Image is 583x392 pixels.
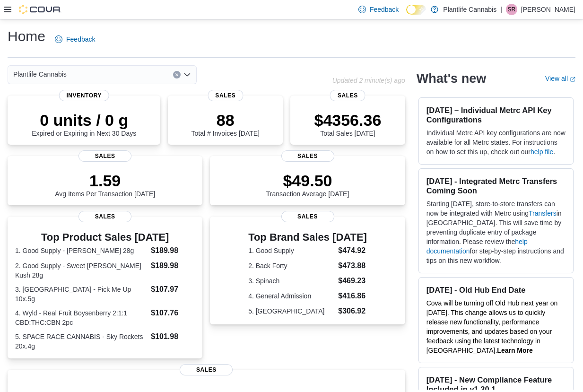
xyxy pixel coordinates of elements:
span: Sales [180,364,233,375]
p: 1.59 [55,171,155,190]
span: Feedback [370,5,399,14]
span: Dark Mode [406,15,407,15]
span: SR [508,4,516,15]
h2: What's new [417,71,486,86]
a: help file [531,148,553,156]
p: $4356.36 [314,111,381,130]
span: Sales [208,90,243,101]
dt: 5. [GEOGRAPHIC_DATA] [248,306,334,316]
span: Plantlife Cannabis [13,69,67,80]
p: 0 units / 0 g [32,111,136,130]
h3: [DATE] – Individual Metrc API Key Configurations [426,105,566,124]
dt: 3. Spinach [248,276,334,286]
a: Transfers [529,209,557,217]
h3: Top Product Sales [DATE] [15,232,195,243]
span: Sales [78,150,131,162]
p: [PERSON_NAME] [521,4,575,15]
p: $49.50 [266,171,349,190]
dt: 2. Back Forty [248,261,334,270]
span: Sales [281,211,334,222]
a: help documentation [426,238,528,255]
div: Skyler Rowsell [506,4,517,15]
p: Updated 2 minute(s) ago [332,77,405,84]
svg: External link [570,77,575,82]
dd: $107.76 [151,307,195,319]
p: | [500,4,502,15]
div: Total Sales [DATE] [314,111,381,137]
p: Starting [DATE], store-to-store transfers can now be integrated with Metrc using in [GEOGRAPHIC_D... [426,199,566,265]
div: Avg Items Per Transaction [DATE] [55,171,155,198]
input: Dark Mode [406,5,426,15]
dt: 4. Wyld - Real Fruit Boysenberry 2:1:1 CBD:THC:CBN 2pc [15,308,147,327]
p: Individual Metrc API key configurations are now available for all Metrc states. For instructions ... [426,128,566,157]
button: Clear input [173,71,181,78]
dt: 2. Good Supply - Sweet [PERSON_NAME] Kush 28g [15,261,147,280]
a: Learn More [497,347,532,354]
p: 88 [191,111,260,130]
dd: $416.86 [338,290,367,302]
button: Open list of options [183,71,191,78]
p: Plantlife Cannabis [443,4,496,15]
h3: Top Brand Sales [DATE] [248,232,367,243]
span: Cova will be turning off Old Hub next year on [DATE]. This change allows us to quickly release ne... [426,299,558,354]
span: Inventory [59,90,109,101]
dt: 4. General Admission [248,291,334,301]
span: Sales [330,90,365,101]
dd: $189.98 [151,245,195,256]
dt: 3. [GEOGRAPHIC_DATA] - Pick Me Up 10x.5g [15,285,147,304]
span: Sales [78,211,131,222]
div: Total # Invoices [DATE] [191,111,260,137]
h3: [DATE] - Integrated Metrc Transfers Coming Soon [426,176,566,195]
dt: 5. SPACE RACE CANNABIS - Sky Rockets 20x.4g [15,332,147,351]
span: Feedback [66,35,95,44]
dt: 1. Good Supply [248,246,334,255]
a: Feedback [51,30,99,49]
h1: Home [8,27,45,46]
div: Expired or Expiring in Next 30 Days [32,111,136,137]
dd: $101.98 [151,331,195,342]
div: Transaction Average [DATE] [266,171,349,198]
dt: 1. Good Supply - [PERSON_NAME] 28g [15,246,147,255]
a: View allExternal link [545,75,575,82]
h3: [DATE] - Old Hub End Date [426,285,566,295]
dd: $306.92 [338,305,367,317]
dd: $469.23 [338,275,367,287]
dd: $473.88 [338,260,367,271]
dd: $189.98 [151,260,195,271]
img: Cova [19,5,61,14]
dd: $474.92 [338,245,367,256]
dd: $107.97 [151,284,195,295]
span: Sales [281,150,334,162]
